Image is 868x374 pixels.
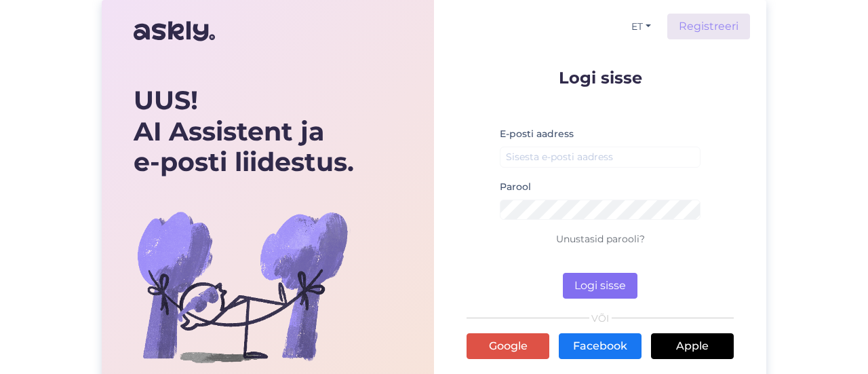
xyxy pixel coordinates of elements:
a: Facebook [559,333,642,359]
button: ET [626,17,656,37]
a: Apple [651,333,734,359]
span: VÕI [589,314,612,323]
div: UUS! AI Assistent ja e-posti liidestus. [134,85,402,178]
p: Logi sisse [467,69,734,86]
a: Registreeri [667,14,750,39]
label: Parool [500,180,531,194]
img: Askly [134,15,215,48]
label: E-posti aadress [500,127,574,141]
a: Unustasid parooli? [556,233,645,245]
input: Sisesta e-posti aadress [500,147,701,168]
a: Google [467,333,549,359]
button: Logi sisse [563,273,637,299]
